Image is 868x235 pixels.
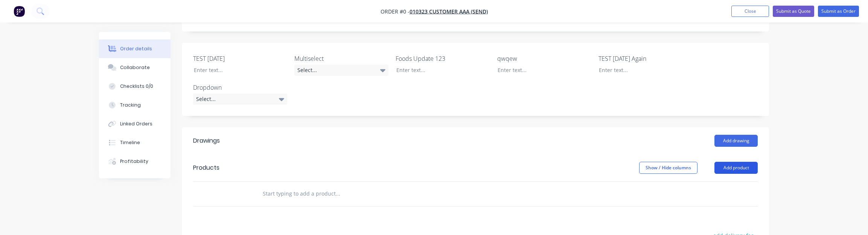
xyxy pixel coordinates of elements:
div: Collaborate [120,64,150,71]
a: 010323 Customer AAA (Send) [410,8,488,15]
label: Foods Update 123 [396,54,490,63]
div: Tracking [120,102,141,108]
button: Checklists 0/0 [99,77,171,96]
button: Tracking [99,96,171,114]
button: Add product [714,162,758,174]
span: Order #0 - [381,8,410,15]
div: Profitability [120,158,148,165]
div: Linked Orders [120,121,152,127]
label: TEST [DATE] [193,54,287,63]
button: Timeline [99,133,171,152]
div: Products [193,163,219,172]
input: Start typing to add a product... [262,186,413,201]
label: Dropdown [193,83,287,92]
button: Show / Hide columns [639,162,697,174]
div: Checklists 0/0 [120,83,153,90]
label: Multiselect [294,54,388,63]
button: Order details [99,39,171,58]
img: Factory [14,6,25,17]
button: Submit as Quote [773,6,814,17]
label: TEST [DATE] Again [598,54,693,63]
div: Order details [120,45,152,52]
button: Profitability [99,152,171,171]
div: Drawings [193,136,220,145]
div: Timeline [120,139,140,146]
button: Submit as Order [818,6,859,17]
label: qwqew [497,54,591,63]
div: Select... [294,65,388,76]
button: Collaborate [99,58,171,77]
div: Select... [193,93,287,105]
button: Add drawing [714,135,758,147]
button: Close [731,6,769,17]
button: Linked Orders [99,114,171,133]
